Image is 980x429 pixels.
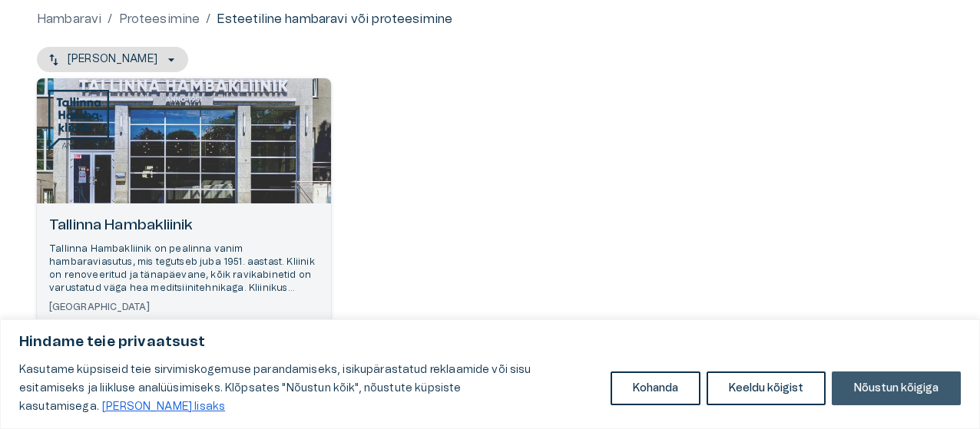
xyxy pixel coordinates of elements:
[49,216,319,236] h6: Tallinna Hambakliinik
[217,10,452,28] p: Esteetiline hambaravi või proteesimine
[611,371,700,405] button: Kohanda
[48,90,109,151] img: Tallinna Hambakliinik logo
[78,12,101,25] span: Help
[832,371,961,405] button: Nõustun kõigiga
[101,401,226,413] a: Loe lisaks
[37,10,101,28] a: Hambaravi
[206,10,210,28] p: /
[707,371,826,405] button: Keeldu kõigist
[37,78,331,384] a: Open selected supplier available booking dates
[119,10,200,28] a: Proteesimine
[19,333,961,351] p: Hindame teie privaatsust
[49,243,319,295] p: Tallinna Hambakliinik on pealinna vanim hambaraviasutus, mis tegutseb juba 1951. aastast. Kliinik...
[108,10,112,28] p: /
[19,361,599,416] p: Kasutame küpsiseid teie sirvimiskogemuse parandamiseks, isikupärastatud reklaamide või sisu esita...
[68,51,157,68] p: [PERSON_NAME]
[37,47,188,72] button: [PERSON_NAME]
[49,301,319,314] h6: [GEOGRAPHIC_DATA]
